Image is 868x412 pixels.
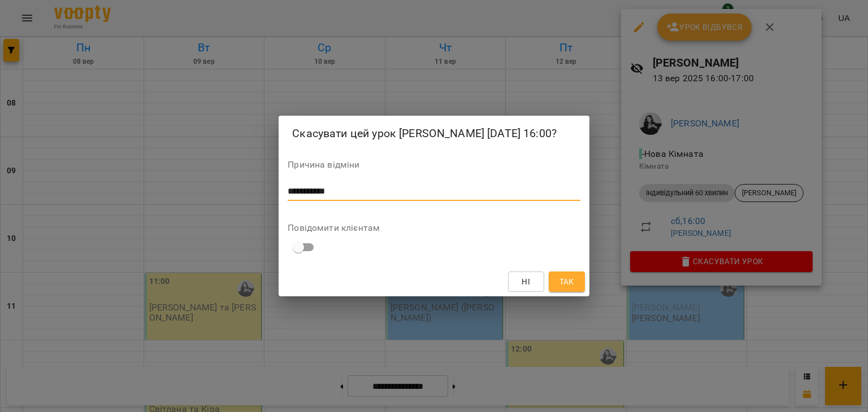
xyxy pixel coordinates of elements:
[522,275,530,288] span: Ні
[292,125,575,142] h2: Скасувати цей урок [PERSON_NAME] [DATE] 16:00?
[288,223,580,233] label: Повідомити клієнтам
[559,275,574,288] span: Так
[549,271,585,292] button: Так
[508,271,544,292] button: Ні
[288,160,580,169] label: Причина відміни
